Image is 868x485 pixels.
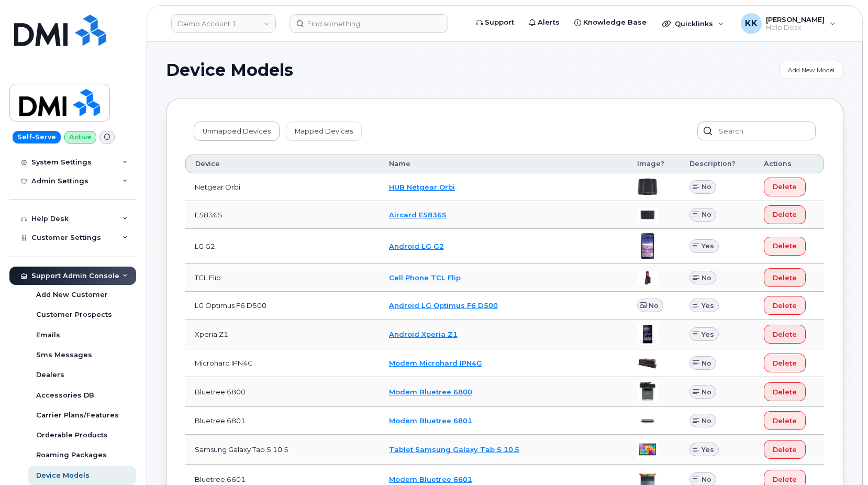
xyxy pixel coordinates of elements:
td: TCL Flip [185,264,380,292]
a: Cell Phone TCL Flip [389,273,461,282]
span: Yes [702,301,714,311]
span: Yes [702,241,714,251]
button: Delete [764,325,806,344]
span: No [702,387,711,397]
a: Modem Bluetree 6601 [389,475,472,483]
button: Delete [764,178,806,196]
span: Yes [702,329,714,339]
img: image20231002-4137094-1md6p5u.jpeg [637,413,658,428]
td: LG Optimus F6 D500 [185,292,380,319]
span: Yes [702,445,714,455]
td: Xperia Z1 [185,319,380,349]
span: Delete [773,273,797,283]
a: Android LG Optimus F6 D500 [389,301,498,310]
th: Name [380,155,628,173]
span: Delete [773,358,797,368]
span: No [702,273,711,283]
a: Aircard E5836S [389,211,447,219]
button: Delete [764,382,806,401]
span: Device Models [166,62,293,78]
a: Modem Microhard IPN4G [389,359,482,367]
td: LG G2 [185,229,380,264]
a: Mapped Devices [286,122,362,140]
th: Actions [754,155,824,173]
input: Search [697,122,816,140]
td: Bluetree 6801 [185,407,380,435]
span: Delete [773,182,797,192]
span: No [649,301,659,311]
th: Device [185,155,380,173]
th: Image? [628,155,681,173]
a: Android LG G2 [389,242,444,250]
td: Netgear Orbi [185,173,380,201]
button: Delete [764,440,806,459]
a: Android Xperia Z1 [389,330,458,338]
span: Delete [773,329,797,339]
span: No [702,416,711,426]
a: Unmapped Devices [194,122,280,140]
img: image20231002-4137094-567khy.jpeg [637,207,658,222]
a: HUB Netgear Orbi [389,183,455,191]
a: Tablet Samsung Galaxy Tab S 10.5 [389,445,519,454]
span: Delete [773,301,797,311]
span: Delete [773,241,797,251]
button: Delete [764,205,806,224]
a: Modem Bluetree 6800 [389,388,472,396]
span: No [702,210,711,219]
th: Description? [680,155,754,173]
td: Microhard IPN4G [185,349,380,377]
img: image20231002-4137094-1lb3fl4.jpeg [637,357,658,370]
button: Delete [764,268,806,287]
img: image20231002-4137094-6mbmwn.jpeg [637,233,658,259]
td: Bluetree 6800 [185,377,380,407]
span: Delete [773,475,797,484]
span: Delete [773,416,797,426]
button: Delete [764,411,806,430]
span: No [702,475,711,484]
img: image20231002-4137094-1roxo0z.jpeg [637,439,658,460]
img: image20231002-4137094-ugjnjr.jpeg [637,178,658,195]
td: E5836S [185,201,380,229]
img: image20231002-4137094-88okhv.jpeg [637,271,658,285]
td: Samsung Galaxy Tab S 10.5 [185,435,380,465]
button: Delete [764,296,806,315]
img: image20231002-4137094-rxixnz.jpeg [637,324,658,345]
span: No [702,182,711,192]
a: Modem Bluetree 6801 [389,416,472,425]
span: Delete [773,445,797,455]
span: Delete [773,210,797,219]
button: Delete [764,354,806,372]
span: No [702,358,711,368]
span: Delete [773,387,797,397]
img: image20231002-4137094-8a63mw.jpeg [637,381,658,402]
a: Add New Model [779,61,843,79]
button: Delete [764,237,806,256]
